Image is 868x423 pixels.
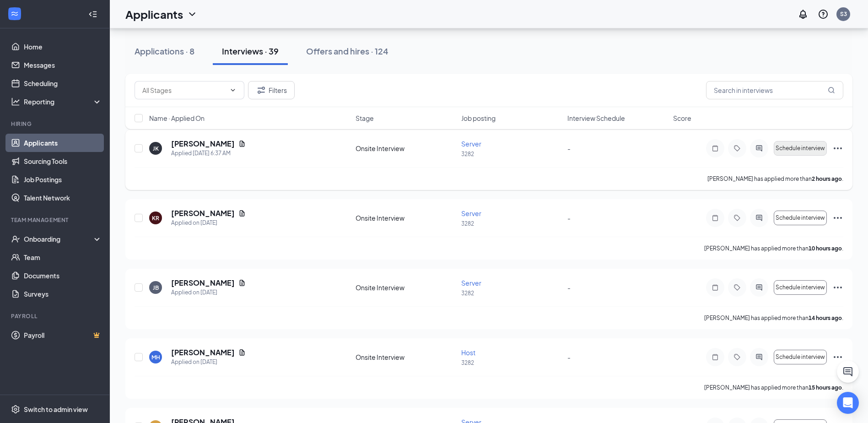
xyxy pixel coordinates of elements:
span: Score [673,114,691,123]
svg: Notifications [798,9,809,20]
h5: [PERSON_NAME] [171,278,235,288]
a: Sourcing Tools [24,152,102,170]
svg: QuestionInfo [818,9,829,20]
a: Job Postings [24,170,102,189]
svg: ActiveChat [754,214,765,222]
div: Onsite Interview [356,352,456,362]
div: MH [151,353,160,361]
span: Host [461,348,475,357]
b: 10 hours ago [809,245,842,252]
svg: Ellipses [832,212,843,223]
svg: Tag [732,284,743,291]
span: - [567,214,571,222]
svg: Filter [256,85,267,96]
p: [PERSON_NAME] has applied more than . [704,384,843,391]
button: Schedule interview [774,350,827,364]
div: Switch to admin view [24,405,88,414]
span: Schedule interview [776,145,825,152]
svg: Tag [732,214,743,222]
span: Server [461,279,481,287]
p: [PERSON_NAME] has applied more than . [704,244,843,252]
span: - [567,353,571,361]
svg: Settings [11,405,20,414]
span: Interview Schedule [567,114,625,123]
svg: Analysis [11,97,20,106]
svg: ChevronDown [229,87,237,94]
div: Applied on [DATE] [171,358,246,367]
span: Server [461,209,481,217]
h5: [PERSON_NAME] [171,208,235,218]
svg: Note [710,353,721,361]
svg: ActiveChat [754,353,765,361]
svg: Tag [732,145,743,152]
button: Schedule interview [774,141,827,156]
div: KR [152,214,159,222]
span: Server [461,140,481,148]
input: All Stages [142,85,226,95]
p: 3282 [461,289,561,297]
svg: Ellipses [832,143,843,154]
input: Search in interviews [706,81,843,99]
div: Hiring [11,120,100,128]
svg: ActiveChat [754,284,765,291]
div: Onsite Interview [356,144,456,153]
a: Documents [24,266,102,285]
a: PayrollCrown [24,326,102,344]
svg: MagnifyingGlass [828,87,835,94]
div: Applied [DATE] 6:37 AM [171,149,246,158]
button: Schedule interview [774,280,827,295]
div: Interviews · 39 [222,45,279,57]
div: Onsite Interview [356,213,456,222]
span: Name · Applied On [149,114,205,123]
button: Filter Filters [248,81,295,99]
svg: Note [710,145,721,152]
div: Payroll [11,312,100,320]
p: 3282 [461,220,561,228]
div: Applied on [DATE] [171,218,246,228]
div: Applications · 8 [135,45,194,57]
span: Schedule interview [776,354,825,360]
a: Talent Network [24,189,102,207]
b: 15 hours ago [809,384,842,391]
p: [PERSON_NAME] has applied more than . [704,314,843,322]
div: JB [153,284,159,292]
svg: Document [238,140,246,147]
a: Team [24,248,102,266]
div: Team Management [11,216,100,224]
p: 3282 [461,150,561,158]
svg: Note [710,284,721,291]
span: Schedule interview [776,215,825,221]
div: S3 [840,10,847,18]
svg: Ellipses [832,352,843,363]
svg: Collapse [88,10,97,19]
div: Open Intercom Messenger [837,392,859,414]
span: Schedule interview [776,284,825,291]
button: Schedule interview [774,211,827,225]
a: Surveys [24,285,102,303]
p: [PERSON_NAME] has applied more than . [707,175,843,183]
div: Onboarding [24,234,94,244]
div: JK [153,145,159,152]
span: - [567,283,571,292]
svg: Ellipses [832,282,843,293]
svg: Document [238,349,246,356]
div: Applied on [DATE] [171,288,246,297]
h5: [PERSON_NAME] [171,347,235,358]
span: Job posting [461,114,496,123]
h1: Applicants [125,6,183,22]
h5: [PERSON_NAME] [171,139,235,149]
svg: ChatActive [842,366,853,377]
div: Offers and hires · 124 [306,45,388,57]
b: 14 hours ago [809,315,842,321]
svg: ChevronDown [187,9,198,20]
svg: Document [238,279,246,287]
svg: WorkstreamLogo [10,9,19,18]
p: 3282 [461,359,561,367]
button: ChatActive [837,361,859,383]
a: Scheduling [24,74,102,92]
a: Applicants [24,134,102,152]
a: Home [24,38,102,56]
svg: Document [238,210,246,217]
span: - [567,144,571,152]
a: Messages [24,56,102,74]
